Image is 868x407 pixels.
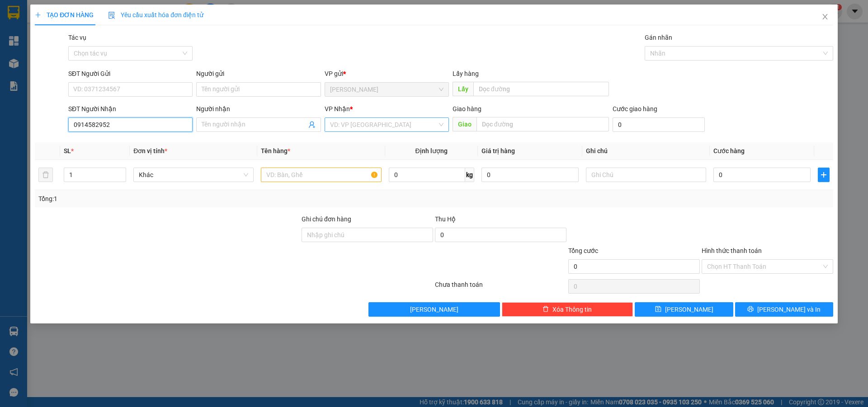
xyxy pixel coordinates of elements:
span: Khác [139,168,248,182]
span: [PERSON_NAME] [410,304,458,314]
span: Yêu cầu xuất hóa đơn điện tử [108,11,203,19]
button: plus [818,168,830,182]
div: Người gửi [196,69,321,79]
span: Cước hàng [713,147,745,154]
div: Chưa thanh toán [434,280,567,295]
span: TẠO ĐƠN HÀNG [35,11,94,19]
div: VP gửi [325,69,449,79]
label: Hình thức thanh toán [702,247,762,254]
span: [PERSON_NAME] và In [757,304,821,314]
span: Tổng cước [568,247,598,254]
input: Cước giao hàng [613,117,705,132]
input: Dọc đường [473,82,609,96]
span: printer [747,306,754,313]
button: deleteXóa Thông tin [502,302,633,317]
span: Đơn vị tính [133,147,167,154]
button: printer[PERSON_NAME] và In [735,302,833,317]
span: Gia Nghĩa [330,83,443,96]
div: SĐT Người Nhận [68,104,193,114]
span: Thu Hộ [435,215,456,223]
span: Xóa Thông tin [552,304,592,314]
span: Giá trị hàng [481,147,515,154]
label: Gán nhãn [645,34,672,41]
button: delete [38,168,53,182]
span: VP Nhận [325,105,350,112]
span: Lấy [453,82,473,96]
span: kg [465,168,474,182]
span: Giao hàng [453,105,481,112]
label: Ghi chú đơn hàng [302,215,351,223]
input: Dọc đường [476,117,609,131]
button: Close [812,5,838,30]
input: VD: Bàn, Ghế [261,168,381,182]
span: delete [542,306,549,313]
span: close [821,13,829,20]
div: SĐT Người Gửi [68,69,193,79]
span: user-add [308,121,316,128]
span: save [655,306,661,313]
input: Ghi Chú [586,168,706,182]
img: icon [108,12,115,19]
span: Giao [453,117,476,131]
input: Ghi chú đơn hàng [302,228,433,242]
span: SL [64,147,71,154]
button: [PERSON_NAME] [368,302,500,317]
th: Ghi chú [582,142,710,160]
div: Tổng: 1 [38,194,335,204]
span: Tên hàng [261,147,290,154]
label: Cước giao hàng [613,105,657,112]
span: [PERSON_NAME] [665,304,713,314]
span: Định lượng [415,147,448,154]
label: Tác vụ [68,34,86,41]
span: Lấy hàng [453,70,479,77]
span: plus [818,171,829,178]
div: Người nhận [196,104,321,114]
input: 0 [481,168,579,182]
button: save[PERSON_NAME] [635,302,733,317]
span: plus [35,12,41,18]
